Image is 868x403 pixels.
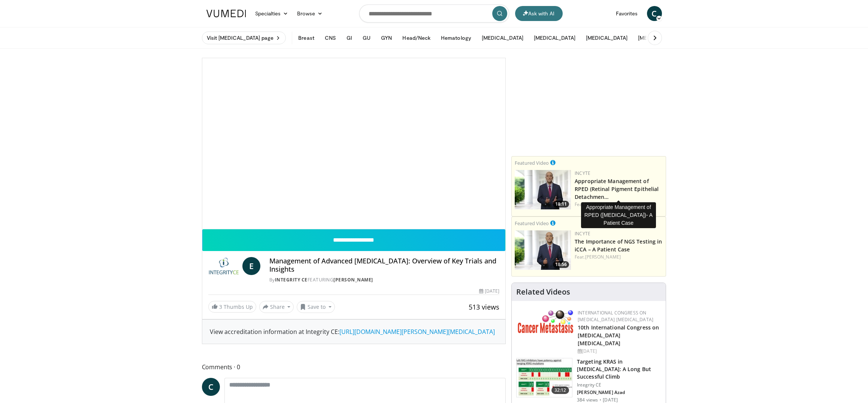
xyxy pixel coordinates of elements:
[202,32,286,44] a: Visit [MEDICAL_DATA] page
[529,30,580,45] button: [MEDICAL_DATA]
[515,230,571,270] img: 6827cc40-db74-4ebb-97c5-13e529cfd6fb.png.150x105_q85_crop-smart_upscale.png
[516,287,570,296] h4: Related Videos
[517,358,572,397] img: b8c0f70e-fbef-44bc-ac4c-7fa5296bba17.150x105_q85_crop-smart_upscale.jpg
[575,254,663,260] div: Feat.
[436,30,476,45] button: Hematology
[251,6,293,21] a: Specialties
[577,389,661,395] p: [PERSON_NAME] Azad
[342,30,357,45] button: GI
[206,10,246,17] img: VuMedi Logo
[515,230,571,270] a: 18:56
[376,30,396,45] button: GYN
[647,6,662,21] a: C
[275,277,308,283] a: Integrity CE
[208,301,256,313] a: 3 Thumbs Up
[577,397,598,403] p: 384 views
[599,397,601,403] div: ·
[219,303,222,310] span: 3
[202,378,220,396] a: C
[577,382,661,388] p: Integrity CE
[339,328,495,336] a: [URL][DOMAIN_NAME][PERSON_NAME][MEDICAL_DATA]
[359,5,509,23] input: Search topics, interventions
[581,30,632,45] button: [MEDICAL_DATA]
[515,170,571,209] img: dfb61434-267d-484a-acce-b5dc2d5ee040.150x105_q85_crop-smart_upscale.jpg
[333,277,373,283] a: [PERSON_NAME]
[581,202,656,228] div: Appropriate Management of RPED ([MEDICAL_DATA])- A Patient Case
[551,386,569,394] span: 32:12
[515,170,571,209] a: 18:11
[477,30,528,45] button: [MEDICAL_DATA]
[398,30,435,45] button: Head/Neck
[578,348,660,355] div: [DATE]
[320,30,341,45] button: CNS
[242,257,260,275] a: E
[611,6,642,21] a: Favorites
[269,277,499,283] div: By FEATURING
[518,310,574,333] img: 6ff8bc22-9509-4454-a4f8-ac79dd3b8976.png.150x105_q85_autocrop_double_scale_upscale_version-0.2.png
[575,177,659,200] a: Appropriate Management of RPED (Retinal Pigment Epithelial Detachmen…
[515,6,563,21] button: Ask with AI
[575,230,590,237] a: Incyte
[515,220,549,227] small: Featured Video
[533,58,645,152] iframe: Advertisement
[358,30,375,45] button: GU
[202,58,506,229] video-js: Video Player
[553,261,569,268] span: 18:56
[578,324,659,347] a: 10th International Congress on [MEDICAL_DATA] [MEDICAL_DATA]
[515,159,549,166] small: Featured Video
[293,6,327,21] a: Browse
[297,301,335,313] button: Save to
[633,30,684,45] button: [MEDICAL_DATA]
[202,362,506,372] span: Comments 0
[575,201,663,208] div: Feat.
[294,30,318,45] button: Breast
[553,201,569,208] span: 18:11
[202,320,506,344] div: View accreditation information at Integrity CE:
[208,257,239,275] img: Integrity CE
[585,254,621,260] a: [PERSON_NAME]
[577,358,661,380] h3: Targeting KRAS in [MEDICAL_DATA]: A Long But Successful Climb
[603,397,618,403] p: [DATE]
[269,257,499,273] h4: Management of Advanced [MEDICAL_DATA]: Overview of Key Trials and Insights
[578,310,653,323] a: International Congress on [MEDICAL_DATA] [MEDICAL_DATA]
[259,301,294,313] button: Share
[516,358,661,403] a: 32:12 Targeting KRAS in [MEDICAL_DATA]: A Long But Successful Climb Integrity CE [PERSON_NAME] Az...
[469,302,499,311] span: 513 views
[575,238,662,253] a: The Importance of NGS Testing in iCCA – A Patient Case
[479,288,499,295] div: [DATE]
[575,170,590,176] a: Incyte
